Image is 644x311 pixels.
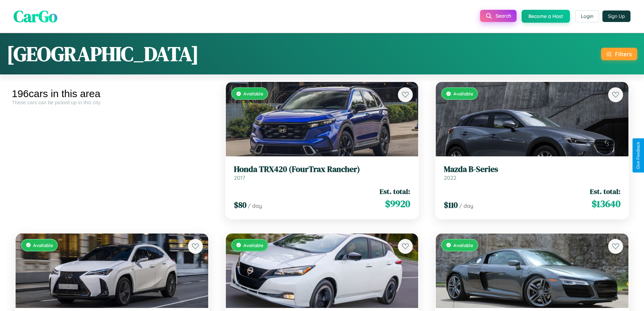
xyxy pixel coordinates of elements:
[444,174,456,181] span: 2022
[243,91,263,96] span: Available
[636,142,641,169] div: Give Feedback
[496,13,511,19] span: Search
[592,197,620,210] span: $ 13640
[444,164,620,181] a: Mazda B-Series2022
[522,10,570,23] button: Become a Host
[444,164,620,174] h3: Mazda B-Series
[33,242,53,248] span: Available
[453,91,473,96] span: Available
[243,242,263,248] span: Available
[385,197,410,210] span: $ 9920
[459,202,473,209] span: / day
[480,10,517,22] button: Search
[575,10,599,22] button: Login
[7,40,199,68] h1: [GEOGRAPHIC_DATA]
[602,10,630,22] button: Sign Up
[234,164,410,174] h3: Honda TRX420 (FourTrax Rancher)
[380,186,410,196] span: Est. total:
[590,186,620,196] span: Est. total:
[234,174,245,181] span: 2017
[234,199,246,210] span: $ 80
[12,99,212,105] div: These cars can be picked up in this city.
[601,48,637,60] button: Filters
[615,50,632,58] div: Filters
[14,5,57,27] span: CarGo
[12,88,212,99] div: 196 cars in this area
[444,199,458,210] span: $ 110
[248,202,262,209] span: / day
[453,242,473,248] span: Available
[234,164,410,181] a: Honda TRX420 (FourTrax Rancher)2017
